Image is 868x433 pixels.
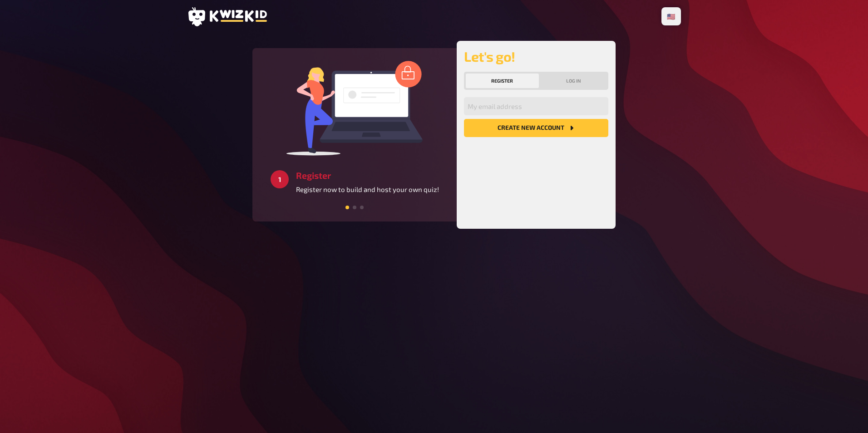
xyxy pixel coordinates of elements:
[286,60,423,156] img: log in
[464,97,608,115] input: My email address
[464,48,608,64] h2: Let's go!
[296,184,439,195] p: Register now to build and host your own quiz!
[466,74,539,88] button: Register
[296,170,439,181] h3: Register
[541,74,607,88] button: Log in
[271,170,289,188] div: 1
[464,119,608,137] button: Create new account
[663,9,679,24] li: 🇺🇸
